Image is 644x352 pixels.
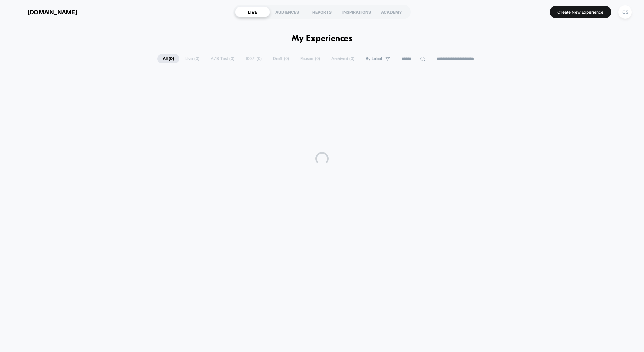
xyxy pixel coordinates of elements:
div: REPORTS [305,6,339,17]
div: INSPIRATIONS [339,6,374,17]
button: CS [616,5,634,19]
div: CS [618,5,632,19]
div: ACADEMY [374,6,409,17]
div: AUDIENCES [270,6,305,17]
button: Create New Experience [550,6,611,18]
span: By Label [366,56,382,61]
button: [DOMAIN_NAME] [10,6,79,17]
span: All ( 0 ) [157,54,179,63]
span: [DOMAIN_NAME] [28,9,77,16]
div: LIVE [235,6,270,17]
h1: My Experiences [292,34,353,44]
